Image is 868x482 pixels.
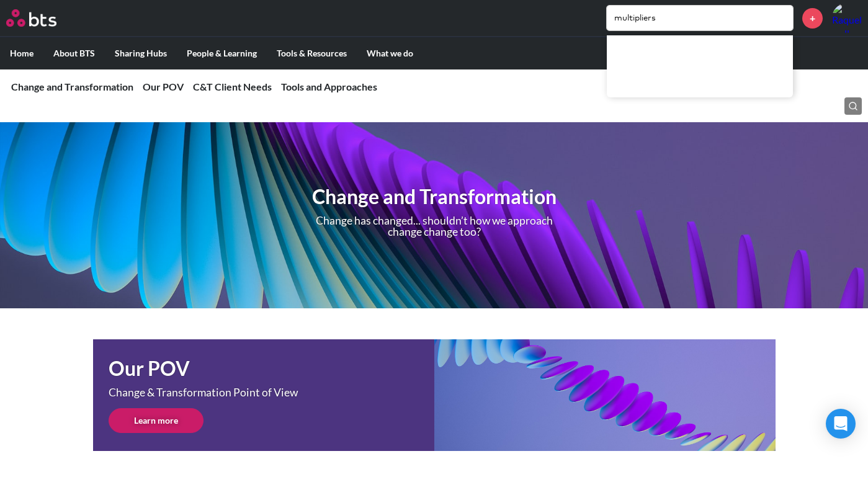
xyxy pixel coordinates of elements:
[281,81,377,92] a: Tools and Approaches
[43,37,105,69] label: About BTS
[268,183,600,211] h1: Change and Transformation
[832,3,862,33] a: Profile
[109,387,369,398] p: Change & Transformation Point of View
[826,409,856,439] div: Open Intercom Messenger
[6,9,79,27] a: Go home
[109,408,204,433] a: Learn more
[193,81,272,92] a: C&T Client Needs
[105,37,177,69] label: Sharing Hubs
[802,8,823,29] a: +
[357,37,423,69] label: What we do
[11,81,133,92] a: Change and Transformation
[832,3,862,33] img: Raquel Dellagli
[177,37,267,69] label: People & Learning
[267,37,357,69] label: Tools & Resources
[6,9,56,27] img: BTS Logo
[109,355,434,383] h1: Our POV
[302,215,567,237] p: Change has changed... shouldn’t how we approach change change too?
[143,81,184,92] a: Our POV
